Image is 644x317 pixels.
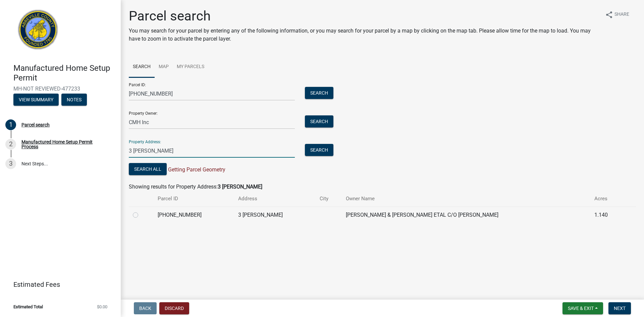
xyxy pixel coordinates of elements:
button: Search All [129,163,167,175]
td: [PHONE_NUMBER] [154,207,234,223]
th: Acres [590,191,624,207]
span: Back [139,306,151,311]
h4: Manufactured Home Setup Permit [13,63,115,83]
wm-modal-confirm: Notes [61,97,87,103]
button: Search [305,144,333,156]
td: [PERSON_NAME] & [PERSON_NAME] ETAL C/O [PERSON_NAME] [342,207,590,223]
button: Next [608,302,631,314]
i: share [605,11,613,19]
button: Notes [61,94,87,106]
div: 2 [5,139,16,150]
a: Search [129,56,155,78]
a: My Parcels [173,56,208,78]
th: Owner Name [342,191,590,207]
a: Estimated Fees [5,278,110,291]
div: 3 [5,158,16,169]
button: Back [134,302,157,314]
img: Abbeville County, South Carolina [13,7,63,56]
button: Save & Exit [562,302,603,314]
wm-modal-confirm: Summary [13,97,59,103]
span: Estimated Total [13,305,43,309]
span: MH-NOT REVIEWED-477233 [13,86,107,92]
td: 3 [PERSON_NAME] [234,207,316,223]
th: City [316,191,341,207]
strong: 3 [PERSON_NAME] [218,183,262,190]
button: Search [305,87,333,99]
th: Address [234,191,316,207]
th: Parcel ID [154,191,234,207]
span: Next [614,306,626,311]
div: Manufactured Home Setup Permit Process [21,140,110,149]
button: shareShare [600,8,635,21]
a: Map [155,56,173,78]
span: Share [614,11,629,19]
button: View Summary [13,94,59,106]
h1: Parcel search [129,8,600,24]
td: 1.140 [590,207,624,223]
button: Discard [159,302,189,314]
div: Showing results for Property Address: [129,183,636,191]
span: Save & Exit [568,306,594,311]
div: Parcel search [21,122,50,127]
p: You may search for your parcel by entering any of the following information, or you may search fo... [129,27,600,43]
span: Getting Parcel Geometry [167,166,225,173]
button: Search [305,115,333,127]
span: $0.00 [97,305,107,309]
div: 1 [5,119,16,130]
